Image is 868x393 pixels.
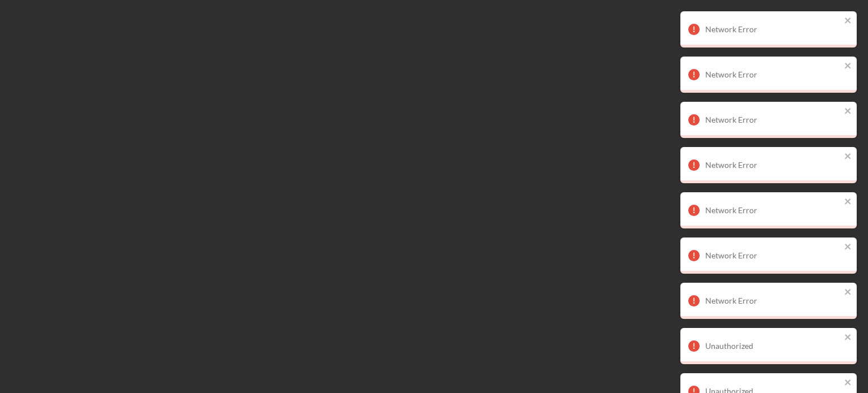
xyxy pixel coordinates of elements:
button: close [844,152,852,162]
button: close [844,16,852,27]
div: Network Error [705,296,841,305]
div: Network Error [705,115,841,124]
button: close [844,197,852,208]
div: Network Error [705,70,841,79]
button: close [844,106,852,117]
button: close [844,332,852,343]
button: close [844,378,852,388]
div: Network Error [705,25,841,34]
div: Network Error [705,206,841,215]
div: Network Error [705,251,841,260]
button: close [844,61,852,72]
button: close [844,287,852,298]
button: close [844,242,852,253]
div: Unauthorized [705,342,841,351]
div: Network Error [705,161,841,170]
